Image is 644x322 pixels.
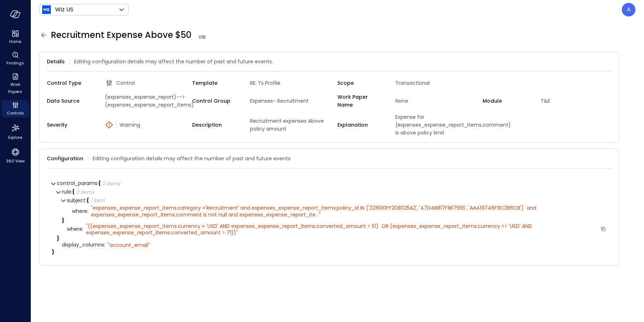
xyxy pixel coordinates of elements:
[86,197,87,204] span: :
[337,93,384,109] span: Work Paper Name
[86,223,597,236] div: " ((expenses_expense_report_items.currency = 'USD' AND expenses_expense_report_items.converted_am...
[102,181,120,186] div: 2 items
[47,58,65,65] span: Details
[6,59,24,67] span: Findings
[192,97,239,105] span: Control Group
[337,79,384,87] span: Scope
[9,38,21,45] span: Home
[47,97,93,105] span: Data Source
[1,146,29,165] div: 360 View
[47,121,93,129] span: Severity
[62,242,105,248] span: display_columns
[82,225,83,233] span: :
[76,190,94,195] div: 2 items
[392,113,483,137] span: Expense for {expenses_expense_report_items.comment} is above policy limit
[105,121,192,129] div: Warning
[7,109,24,117] span: Controls
[57,236,606,241] div: }
[102,93,192,109] span: (expenses_expense_report)-->(expenses_expense_report_items)
[87,208,88,215] span: :
[71,188,72,195] span: :
[4,81,26,95] span: Work Papers
[247,117,337,133] span: Recruitment expenses Above policy amount
[72,209,88,214] span: where
[1,122,29,142] div: Explore
[316,211,319,218] span: ...
[6,157,25,165] span: 360 View
[91,204,538,218] span: expenses_expense_report_items.category ='Recruitment' and expenses_expense_report_items.policy_id...
[97,180,98,187] span: :
[91,205,597,218] div: " "
[51,29,209,41] span: Recruitment Expense Above $50
[47,155,83,162] span: Configuration
[108,242,150,248] div: " account_email"
[67,197,87,204] span: subject
[196,34,209,41] span: V 16
[42,5,51,14] img: Icon
[622,3,635,16] div: Avi Brandwain
[1,50,29,67] div: Findings
[192,79,239,87] span: Template
[47,79,93,87] span: Control Type
[1,72,29,96] div: Work Papers
[192,121,239,129] span: Description
[247,79,337,87] span: RE: Tx Profile
[91,198,104,203] div: 1 item
[1,100,29,117] div: Controls
[52,249,606,254] div: }
[392,79,483,87] span: Transactional
[627,5,631,14] p: A
[392,97,483,105] span: None
[337,121,384,129] span: Explanation
[105,79,192,87] div: Control
[57,180,98,187] span: control_params
[62,218,606,223] div: }
[62,188,72,195] span: rule
[74,58,273,65] span: Editing configuration details may affect the number of past and future events.
[247,97,337,105] span: Expenses- Recruitment
[483,97,529,105] span: Module
[72,188,75,195] span: {
[538,97,628,105] span: T&E
[93,155,291,162] span: Editing configuration details may affect the number of past and future events
[104,241,105,248] span: :
[8,134,22,141] span: Explore
[67,226,83,232] span: where
[87,197,89,204] span: {
[55,5,73,14] p: Wiz US
[98,180,101,187] span: {
[1,29,29,46] div: Home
